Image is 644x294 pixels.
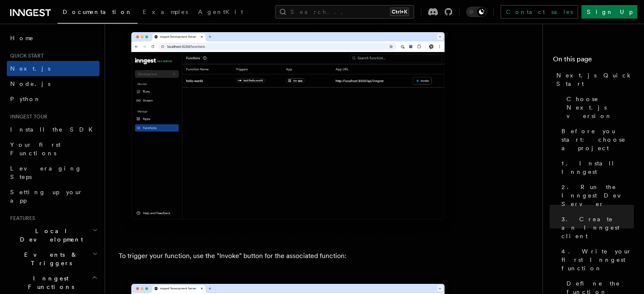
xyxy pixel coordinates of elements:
[10,96,41,102] span: Python
[10,34,34,42] span: Home
[119,250,457,262] p: To trigger your function, use the "Invoke" button for the associated function:
[563,91,634,124] a: Choose Next.js version
[390,8,409,16] kbd: Ctrl+K
[558,212,634,244] a: 3. Create an Inngest client
[198,8,243,15] span: AgentKit
[561,183,634,208] span: 2. Run the Inngest Dev Server
[558,124,634,156] a: Before you start: choose a project
[581,5,637,19] a: Sign Up
[7,91,100,107] a: Python
[7,215,35,222] span: Features
[7,184,100,208] a: Setting up your app
[7,76,100,91] a: Node.js
[143,8,188,15] span: Examples
[558,244,634,276] a: 4. Write your first Inngest function
[7,161,100,184] a: Leveraging Steps
[275,5,414,19] button: Search...Ctrl+K
[63,8,133,15] span: Documentation
[10,80,50,87] span: Node.js
[7,247,100,271] button: Events & Triggers
[7,250,92,267] span: Events & Triggers
[7,30,100,46] a: Home
[58,3,138,24] a: Documentation
[10,65,50,72] span: Next.js
[7,122,100,137] a: Install the SDK
[193,3,248,23] a: AgentKit
[10,126,98,133] span: Install the SDK
[7,227,92,244] span: Local Development
[561,215,634,240] span: 3. Create an Inngest client
[553,68,634,91] a: Next.js Quick Start
[556,71,634,88] span: Next.js Quick Start
[119,24,457,236] img: Inngest Dev Server web interface's functions tab with functions listed
[10,165,82,180] span: Leveraging Steps
[553,54,634,68] h4: On this page
[7,52,44,59] span: Quick start
[561,159,634,176] span: 1. Install Inngest
[500,5,578,19] a: Contact sales
[567,95,634,120] span: Choose Next.js version
[7,137,100,161] a: Your first Functions
[466,7,486,17] button: Toggle dark mode
[7,61,100,76] a: Next.js
[7,274,91,291] span: Inngest Functions
[558,179,634,212] a: 2. Run the Inngest Dev Server
[561,127,634,152] span: Before you start: choose a project
[7,113,47,120] span: Inngest tour
[558,156,634,179] a: 1. Install Inngest
[10,141,61,157] span: Your first Functions
[138,3,193,23] a: Examples
[561,247,634,272] span: 4. Write your first Inngest function
[10,189,83,204] span: Setting up your app
[7,223,100,247] button: Local Development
